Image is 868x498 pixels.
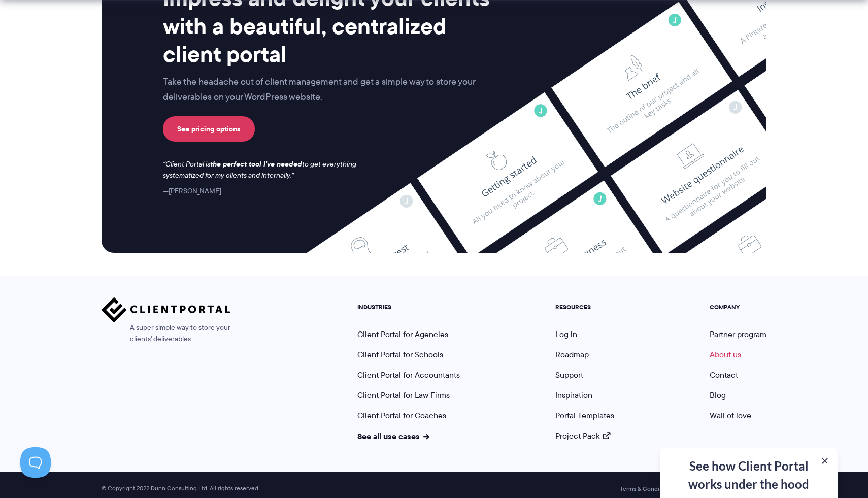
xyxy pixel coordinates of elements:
a: Client Portal for Coaches [357,410,446,421]
a: Partner program [710,328,766,340]
a: Terms & Conditions [620,485,673,492]
p: Take the headache out of client management and get a simple way to store your deliverables on you... [163,75,497,105]
span: © Copyright 2022 Dunn Consulting Ltd. All rights reserved. [96,485,264,492]
a: About us [710,349,741,360]
h5: COMPANY [710,304,766,311]
a: Wall of love [710,410,751,421]
a: Roadmap [555,349,589,360]
a: Log in [555,328,577,340]
h5: INDUSTRIES [357,304,460,311]
p: Client Portal is to get everything systematized for my clients and internally. [163,159,370,181]
a: Blog [710,389,726,401]
span: A super simple way to store your clients' deliverables [102,322,230,345]
a: See pricing options [163,116,255,142]
h5: RESOURCES [555,304,614,311]
a: Contact [710,369,738,381]
a: Client Portal for Law Firms [357,389,450,401]
strong: the perfect tool I've needed [210,158,302,170]
cite: [PERSON_NAME] [163,186,221,196]
a: Inspiration [555,389,592,401]
a: Client Portal for Agencies [357,328,448,340]
a: Client Portal for Schools [357,349,443,360]
a: See all use cases [357,430,429,442]
a: Support [555,369,583,381]
a: Portal Templates [555,410,614,421]
iframe: Toggle Customer Support [20,447,51,478]
a: Client Portal for Accountants [357,369,460,381]
a: Project Pack [555,430,610,442]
